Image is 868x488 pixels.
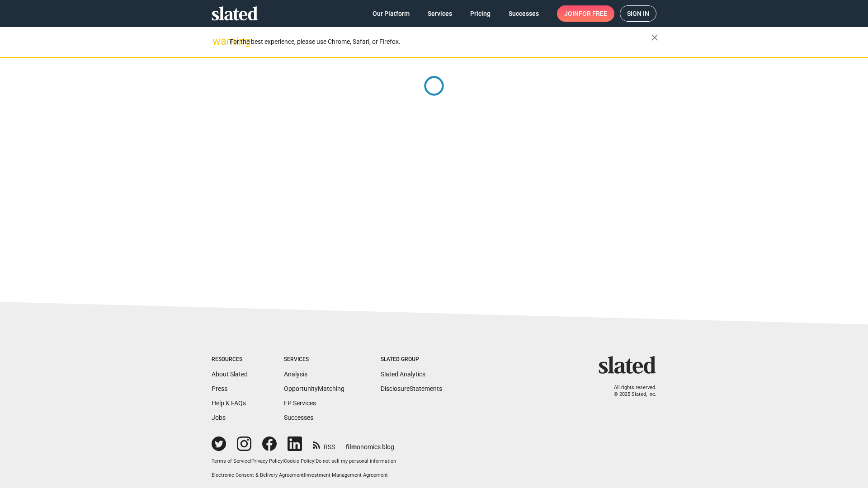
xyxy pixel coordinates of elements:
[284,458,314,464] a: Cookie Policy
[212,399,246,407] a: Help & FAQs
[284,371,307,378] a: Analysis
[212,371,248,378] a: About Slated
[579,5,607,22] span: for free
[428,5,452,22] span: Services
[230,36,651,48] div: For the best experience, please use Chrome, Safari, or Firefox.
[212,36,223,47] mat-icon: warning
[470,5,491,22] span: Pricing
[627,6,649,21] span: Sign in
[557,5,614,22] a: Joinfor free
[346,436,394,451] a: filmonomics blog
[212,356,248,363] div: Resources
[509,5,539,22] span: Successes
[304,472,305,478] span: |
[284,356,344,363] div: Services
[604,385,656,398] p: All rights reserved. © 2025 Slated, Inc.
[314,458,316,464] span: |
[620,5,656,22] a: Sign in
[346,443,357,450] span: film
[212,414,226,421] a: Jobs
[316,458,396,465] button: Do not sell my personal information
[250,458,251,464] span: |
[212,472,304,478] a: Electronic Consent & Delivery Agreement
[251,458,283,464] a: Privacy Policy
[284,385,344,392] a: OpportunityMatching
[305,472,388,478] a: Investment Management Agreement
[420,5,459,22] a: Services
[212,385,227,392] a: Press
[313,437,335,451] a: RSS
[381,356,442,363] div: Slated Group
[381,385,442,392] a: DisclosureStatements
[649,32,660,43] mat-icon: close
[564,5,607,22] span: Join
[381,371,425,378] a: Slated Analytics
[501,5,546,22] a: Successes
[365,5,417,22] a: Our Platform
[284,399,316,407] a: EP Services
[463,5,498,22] a: Pricing
[284,414,313,421] a: Successes
[212,458,250,464] a: Terms of Service
[283,458,284,464] span: |
[373,5,410,22] span: Our Platform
